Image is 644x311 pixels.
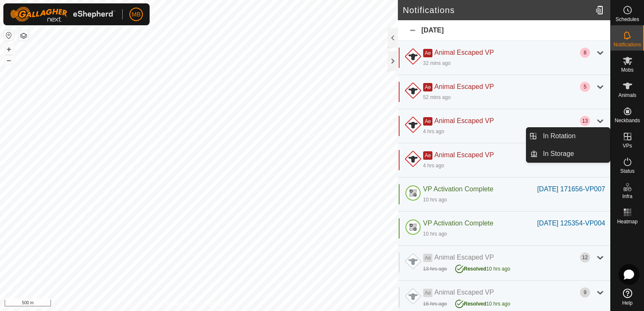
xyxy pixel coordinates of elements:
span: Animal Escaped VP [434,289,494,296]
a: Help [611,285,644,309]
span: MB [132,10,141,19]
button: + [4,44,14,54]
button: Reset Map [4,30,14,40]
a: In Rotation [538,128,610,145]
div: 8 [580,48,590,58]
li: In Rotation [526,128,610,145]
span: In Rotation [543,131,575,141]
span: Animal Escaped VP [434,151,494,158]
span: Ae [423,151,433,160]
span: Animals [618,93,636,98]
div: 4 hrs ago [423,162,444,169]
div: 9 [580,287,590,298]
li: In Storage [526,145,610,162]
span: Ae [423,83,433,91]
span: Animal Escaped VP [434,83,494,90]
span: Ae [423,254,433,262]
div: 10 hrs ago [455,298,510,308]
div: 13 [580,116,590,126]
span: In Storage [543,149,574,159]
div: 32 mins ago [423,59,451,67]
span: Animal Escaped VP [434,117,494,124]
a: Privacy Policy [166,300,197,308]
span: Ae [423,289,433,297]
div: 16 hrs ago [423,300,447,308]
div: 13 hrs ago [423,265,447,273]
button: Map Layers [19,31,29,41]
span: Animal Escaped VP [434,49,494,56]
a: In Storage [538,145,610,162]
span: Mobs [621,67,633,72]
span: Neckbands [614,118,640,123]
div: [DATE] 125354-VP004 [537,218,605,228]
img: Gallagher Logo [10,7,115,22]
div: [DATE] 171656-VP007 [537,184,605,194]
span: VP Activation Complete [423,220,494,227]
div: 10 hrs ago [423,230,447,238]
span: Resolved [464,301,486,307]
span: Notifications [614,42,641,47]
div: 4 hrs ago [423,128,444,135]
h2: Notifications [403,5,592,15]
span: Help [622,300,633,306]
a: Contact Us [207,300,232,308]
div: 52 mins ago [423,94,451,101]
span: Heatmap [617,219,638,224]
span: Ae [423,117,433,126]
span: VPs [623,143,632,148]
span: Animal Escaped VP [434,254,494,261]
div: 12 [580,252,590,263]
span: Resolved [464,266,486,272]
span: Infra [622,194,632,199]
span: Schedules [615,17,639,22]
span: VP Activation Complete [423,185,494,193]
span: Ae [423,49,433,57]
div: 10 hrs ago [423,196,447,204]
button: – [4,55,14,65]
div: 10 hrs ago [455,263,510,273]
div: 5 [580,82,590,92]
span: Status [620,169,634,174]
div: [DATE] [398,20,610,41]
